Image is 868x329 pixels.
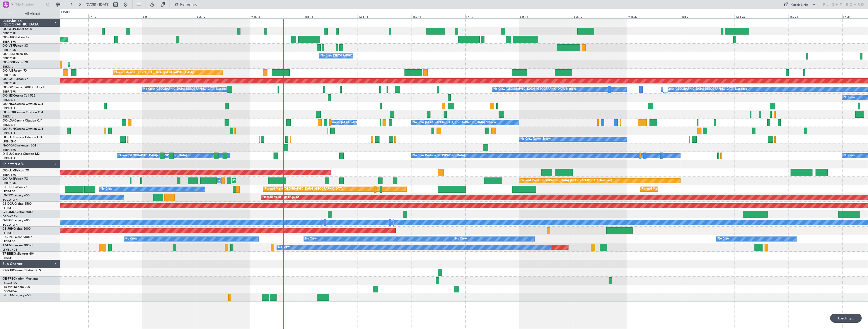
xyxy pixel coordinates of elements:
a: OE-FFBCitation Mustang [3,277,38,280]
div: No Crew [718,235,729,243]
div: Sun 12 [196,14,250,18]
span: CS-DOU [3,202,14,205]
span: OO-HHO [3,36,16,39]
div: Owner [GEOGRAPHIC_DATA]-[GEOGRAPHIC_DATA] [332,119,400,126]
a: EBKT/KJK [3,115,15,118]
a: OO-ZUNCessna Citation CJ4 [3,128,43,131]
a: D-IBLUCessna Citation M2 [3,153,40,156]
a: LFPB/LBG [3,190,16,193]
span: OE-FFB [3,277,13,280]
a: LX-TROLegacy 650 [3,194,30,197]
a: EBKT/KJK [3,106,15,110]
div: No Crew [GEOGRAPHIC_DATA] ([GEOGRAPHIC_DATA] National) [413,119,497,126]
a: LFPB/LBG [3,206,16,210]
div: Mon 13 [250,14,304,18]
span: OO-ELK [3,53,14,56]
a: OO-FAEFalcon 7X [3,177,28,181]
span: G-LEGC [3,219,13,222]
span: SX-RJB [3,269,13,272]
div: Fri 10 [88,14,142,18]
div: Planned Maint [GEOGRAPHIC_DATA] ([GEOGRAPHIC_DATA]) [642,185,721,193]
button: All Aircraft [6,10,55,18]
a: EBBR/BRU [3,81,16,85]
a: EBBR/BRU [3,48,16,52]
span: OO-FAE [3,177,14,181]
div: No Crew [GEOGRAPHIC_DATA] ([GEOGRAPHIC_DATA] National) [494,85,578,93]
button: Refreshing... [172,1,203,9]
div: Fri 17 [465,14,519,18]
span: T7-BRE [3,252,13,255]
a: HB-VPIPhenom 300 [3,286,30,289]
span: CS-JHH [3,227,13,230]
a: EGGW/LTN [3,215,18,218]
span: OO-LAH [3,78,15,81]
div: Sat 18 [519,14,573,18]
span: OO-LUM [3,169,15,172]
a: EBBR/BRU [3,90,16,94]
span: F-HECD [3,186,14,189]
span: [DATE] - [DATE] [86,2,110,7]
span: N604GF [3,144,14,147]
div: Sun 19 [573,14,627,18]
a: EBKT/KJK [3,65,15,69]
a: OO-WLPGlobal 5500 [3,28,32,31]
a: OO-NSGCessna Citation CJ4 [3,103,43,106]
div: Thu 16 [412,14,465,18]
a: EBBR/BRU [3,73,16,77]
div: No Crew [101,185,112,193]
div: Tue 21 [681,14,735,18]
a: F-HBANLegacy 650 [3,294,31,297]
span: G-FOMO [3,211,15,214]
a: LSGG/GVA [3,289,17,293]
span: OO-LUX [3,136,14,139]
a: EBKT/KJK [3,98,15,102]
div: Thu 23 [789,14,842,18]
div: No Crew [844,152,855,160]
a: EBKT/KJK [3,131,15,135]
a: T7-EMIHawker 900XP [3,244,33,247]
a: CS-JHHGlobal 6000 [3,227,31,230]
div: No Crew [GEOGRAPHIC_DATA] ([GEOGRAPHIC_DATA] National) [143,85,228,93]
span: F-HBAN [3,294,14,297]
span: OO-ROK [3,111,15,114]
a: OO-AIEFalcon 7X [3,69,27,72]
div: Quick Links [791,3,808,8]
a: LSGG/GVA [3,281,17,285]
a: EBBR/BRU [3,173,16,177]
a: T7-BREChallenger 604 [3,252,35,255]
div: No Crew [305,235,317,243]
a: LFPB/LBG [3,231,16,235]
div: Thu 9 [34,14,88,18]
div: Wed 22 [735,14,788,18]
a: F-HECDFalcon 7X [3,186,28,189]
span: OO-WLP [3,28,15,31]
a: LFSN/ENC [3,140,16,143]
div: Planned Maint Melsbroek Air Base [233,177,277,185]
a: OO-ELKFalcon 8X [3,53,28,56]
div: Owner [GEOGRAPHIC_DATA]-[GEOGRAPHIC_DATA] [119,152,187,160]
div: Planned Maint [GEOGRAPHIC_DATA] ([GEOGRAPHIC_DATA]) [265,185,344,193]
a: G-LEGCLegacy 600 [3,219,30,222]
a: LFPB/LBG [3,240,16,243]
a: OO-FSXFalcon 7X [3,61,28,64]
a: OO-LUXCessna Citation CJ4 [3,136,42,139]
a: LTBA/ISL [3,256,14,260]
a: EBBR/BRU [3,40,16,44]
div: No Crew Kortrijk-[GEOGRAPHIC_DATA] [413,152,465,160]
a: EBBR/BRU [3,181,16,185]
div: No Crew [125,235,137,243]
div: No Crew [455,235,467,243]
span: OO-AIE [3,69,13,72]
a: OO-LAHFalcon 7X [3,78,29,81]
a: EGGW/LTN [3,223,18,227]
div: Wed 15 [358,14,411,18]
button: Quick Links [781,1,819,9]
a: EBBR/BRU [3,148,16,152]
div: Planned Maint [GEOGRAPHIC_DATA] ([GEOGRAPHIC_DATA] National) [521,177,612,185]
div: Planned Maint Kortrijk-[GEOGRAPHIC_DATA] [69,61,128,68]
div: No Crew [GEOGRAPHIC_DATA] ([GEOGRAPHIC_DATA] National) [321,52,405,60]
span: OO-ZUN [3,128,15,131]
a: EBKT/KJK [3,156,15,160]
a: N604GFChallenger 604 [3,144,36,147]
input: Trip Number [15,1,44,8]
